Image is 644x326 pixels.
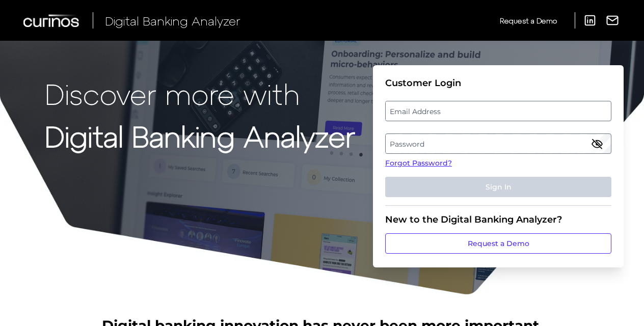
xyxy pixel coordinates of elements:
[45,119,355,153] strong: Digital Banking Analyzer
[385,177,611,197] button: Sign In
[385,214,611,225] div: New to the Digital Banking Analyzer?
[386,134,610,153] label: Password
[45,77,355,110] p: Discover more with
[500,12,557,29] a: Request a Demo
[105,13,240,28] span: Digital Banking Analyzer
[500,16,557,25] span: Request a Demo
[385,233,611,254] a: Request a Demo
[385,158,611,169] a: Forgot Password?
[386,102,610,120] label: Email Address
[385,77,611,89] div: Customer Login
[23,14,81,27] img: Curinos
